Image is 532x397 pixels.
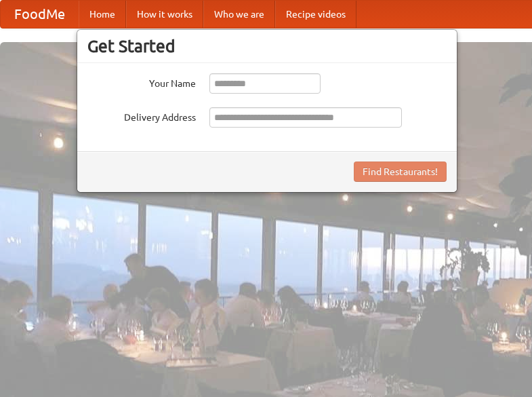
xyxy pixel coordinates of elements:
[354,162,447,182] button: Find Restaurants!
[126,1,203,28] a: How it works
[87,107,196,124] label: Delivery Address
[87,73,196,90] label: Your Name
[87,36,447,56] h3: Get Started
[1,1,79,28] a: FoodMe
[275,1,356,28] a: Recipe videos
[79,1,126,28] a: Home
[203,1,275,28] a: Who we are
